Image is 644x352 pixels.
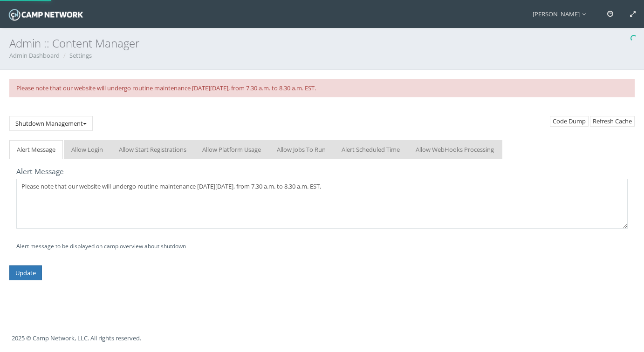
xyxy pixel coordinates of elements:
[9,140,63,159] a: Alert Message
[16,179,628,229] textarea: Please note that our website will undergo routine maintenance [DATE][DATE], from 7.30 a.m. to 8.3...
[16,166,64,176] label: Alert Message
[69,51,92,60] a: Settings
[111,140,194,159] a: Allow Start Registrations
[590,116,635,127] a: Refresh Cache
[9,37,635,49] h3: Admin :: Content Manager
[9,116,93,131] button: Shutdown Management
[9,265,42,281] input: Update
[64,140,110,159] a: Allow Login
[9,79,635,97] div: Please note that our website will undergo routine maintenance [DATE][DATE], from 7.30 a.m. to 8.3...
[16,241,628,251] p: Alert message to be displayed on camp overview about shutdown
[334,140,407,159] a: Alert Scheduled Time
[269,140,333,159] a: Allow Jobs To Run
[550,116,589,127] button: Code Dump
[533,10,590,18] span: [PERSON_NAME]
[408,140,501,159] a: Allow WebHooks Processing
[195,140,268,159] a: Allow Platform Usage
[9,51,60,60] a: Admin Dashboard
[7,7,85,23] img: Camp Network
[12,333,632,343] p: 2025 © Camp Network, LLC. All rights reserved.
